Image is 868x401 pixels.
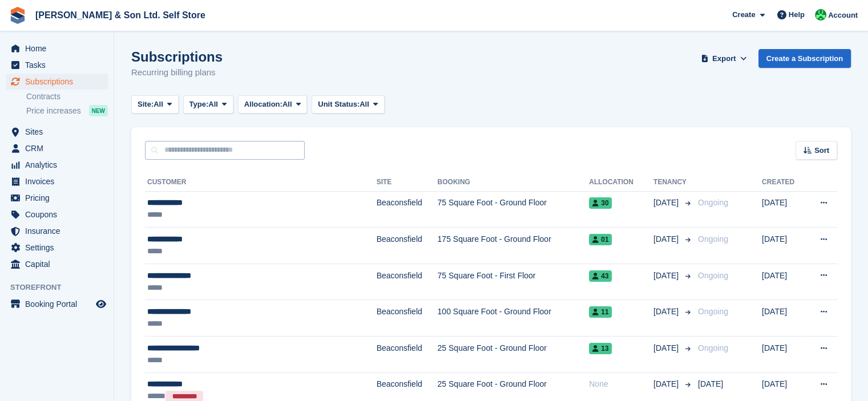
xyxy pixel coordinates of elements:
span: Type: [189,99,209,110]
h1: Subscriptions [131,49,223,64]
span: [DATE] [653,270,681,282]
button: Site: All [131,95,179,114]
span: All [154,99,163,110]
a: menu [6,190,108,206]
span: Insurance [25,223,94,239]
a: menu [6,140,108,156]
th: Customer [145,173,377,192]
div: None [589,378,653,390]
button: Type: All [183,95,233,114]
span: Ongoing [698,198,728,207]
a: menu [6,256,108,272]
div: NEW [89,105,108,116]
span: Create [732,9,755,21]
button: Unit Status: All [312,95,384,114]
td: [DATE] [762,337,805,373]
span: Coupons [25,206,94,222]
span: 01 [589,234,612,245]
button: Allocation: All [238,95,308,114]
a: Preview store [94,297,108,311]
span: 11 [589,306,612,318]
span: Analytics [25,157,94,173]
td: Beaconsfield [377,191,438,228]
td: [DATE] [762,228,805,264]
a: [PERSON_NAME] & Son Ltd. Self Store [31,6,210,25]
span: Sort [814,145,829,156]
span: Booking Portal [25,296,94,312]
span: Capital [25,256,94,272]
span: Invoices [25,173,94,189]
a: menu [6,40,108,56]
span: 30 [589,197,612,209]
a: menu [6,57,108,73]
a: menu [6,296,108,312]
a: Create a Subscription [758,49,851,68]
td: 100 Square Foot - Ground Floor [437,300,589,337]
span: CRM [25,140,94,156]
p: Recurring billing plans [131,66,223,79]
td: Beaconsfield [377,264,438,300]
span: All [208,99,218,110]
th: Allocation [589,173,653,192]
td: [DATE] [762,264,805,300]
a: menu [6,223,108,239]
a: Contracts [26,91,108,102]
th: Booking [437,173,589,192]
span: 43 [589,270,612,282]
span: Price increases [26,106,81,116]
span: Sites [25,124,94,140]
a: menu [6,240,108,256]
a: menu [6,157,108,173]
span: Storefront [10,282,114,293]
th: Tenancy [653,173,693,192]
td: 25 Square Foot - Ground Floor [437,337,589,373]
span: Account [828,10,858,21]
span: Site: [138,99,154,110]
span: Settings [25,240,94,256]
span: [DATE] [653,342,681,354]
span: All [282,99,292,110]
a: menu [6,74,108,90]
td: 175 Square Foot - Ground Floor [437,228,589,264]
td: [DATE] [762,300,805,337]
span: [DATE] [653,233,681,245]
a: menu [6,173,108,189]
th: Created [762,173,805,192]
span: Pricing [25,190,94,206]
span: [DATE] [653,197,681,209]
img: Kelly Lowe [815,9,826,21]
a: menu [6,206,108,222]
td: 75 Square Foot - First Floor [437,264,589,300]
span: Ongoing [698,271,728,280]
span: Unit Status: [318,99,360,110]
img: stora-icon-8386f47178a22dfd0bd8f6a31ec36ba5ce8667c1dd55bd0f319d3a0aa187defe.svg [9,7,26,24]
span: Tasks [25,57,94,73]
span: Ongoing [698,343,728,353]
a: Price increases NEW [26,104,108,117]
span: Ongoing [698,307,728,316]
a: menu [6,124,108,140]
button: Export [699,49,749,68]
span: Ongoing [698,234,728,244]
span: [DATE] [653,306,681,318]
span: 13 [589,343,612,354]
span: Help [789,9,805,21]
td: 75 Square Foot - Ground Floor [437,191,589,228]
td: Beaconsfield [377,228,438,264]
span: [DATE] [653,378,681,390]
td: Beaconsfield [377,300,438,337]
span: Home [25,40,94,56]
span: [DATE] [698,379,723,388]
span: Export [712,53,736,64]
td: [DATE] [762,191,805,228]
th: Site [377,173,438,192]
span: Subscriptions [25,74,94,90]
td: Beaconsfield [377,337,438,373]
span: Allocation: [244,99,282,110]
span: All [360,99,369,110]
